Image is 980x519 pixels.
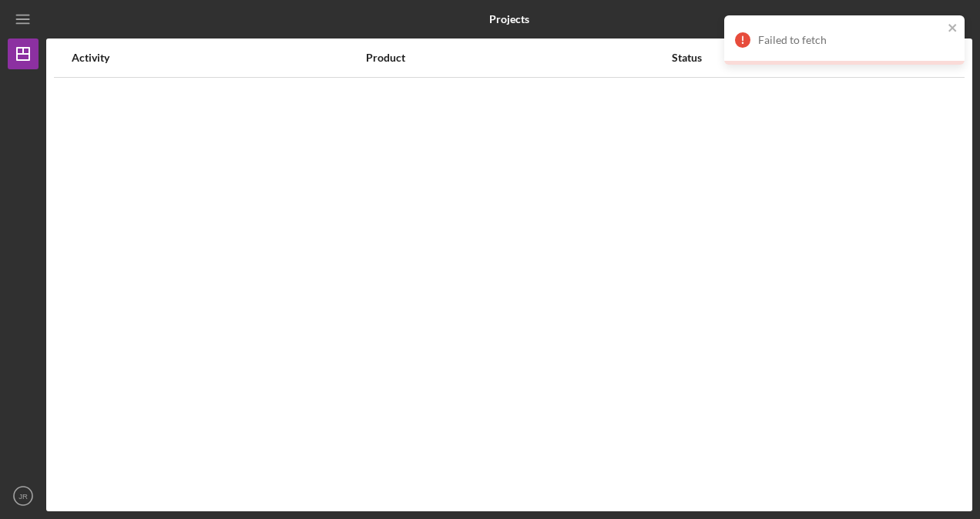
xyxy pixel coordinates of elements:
[948,22,958,36] button: close
[758,34,943,46] div: Failed to fetch
[72,52,364,64] div: Activity
[366,52,670,64] div: Product
[672,52,907,64] div: Status
[8,480,39,511] button: JR
[489,13,529,25] b: Projects
[18,492,28,501] text: JR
